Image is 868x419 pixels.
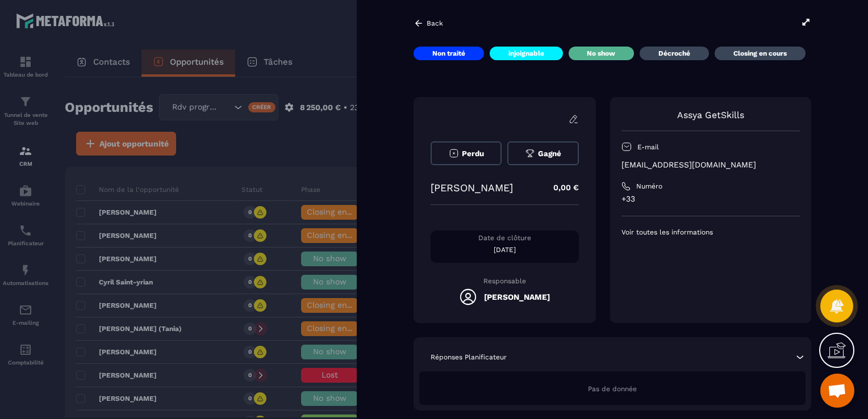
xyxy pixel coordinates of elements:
p: Closing en cours [733,49,787,58]
p: Responsable [431,277,579,285]
p: +33 [621,194,800,204]
p: E-mail [637,143,659,152]
button: Perdu [431,141,502,165]
p: Non traité [432,49,465,58]
div: Ouvrir le chat [820,374,854,408]
a: Assya GetSkills [677,110,744,120]
p: injoignable [508,49,544,58]
p: [EMAIL_ADDRESS][DOMAIN_NAME] [621,160,800,170]
p: 0,00 € [542,177,579,199]
p: No show [587,49,615,58]
p: [DATE] [431,245,579,254]
p: Réponses Planificateur [431,353,507,362]
span: Perdu [462,149,484,158]
h5: [PERSON_NAME] [484,292,550,301]
span: Gagné [538,149,561,158]
p: Décroché [658,49,690,58]
p: Date de clôture [431,233,579,242]
p: Numéro [636,182,662,191]
button: Gagné [507,141,578,165]
p: Back [427,19,443,27]
span: Pas de donnée [588,385,637,393]
p: [PERSON_NAME] [431,182,513,194]
p: Voir toutes les informations [621,228,800,237]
